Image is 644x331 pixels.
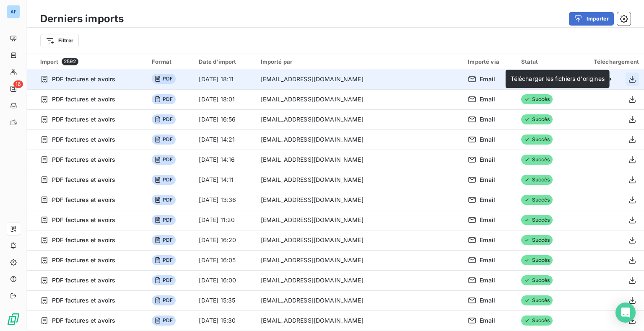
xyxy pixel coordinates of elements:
td: [EMAIL_ADDRESS][DOMAIN_NAME] [256,89,463,109]
span: Email [480,296,495,305]
span: Email [480,115,495,124]
span: PDF [152,255,175,265]
span: PDF [152,195,175,205]
div: Open Intercom Messenger [615,303,636,323]
h3: Derniers imports [40,11,124,26]
span: Email [480,196,495,204]
td: [DATE] 11:20 [194,210,255,230]
span: PDF [152,175,175,185]
span: Succès [521,175,553,185]
span: PDF factures et avoirs [52,155,115,164]
td: [DATE] 14:21 [194,129,255,150]
td: [EMAIL_ADDRESS][DOMAIN_NAME] [256,69,463,89]
span: Succès [521,275,553,285]
span: Email [480,95,495,103]
div: Date d’import [199,58,250,65]
span: Succès [521,315,553,326]
span: PDF factures et avoirs [52,316,115,325]
span: 2592 [62,58,78,65]
td: [DATE] 13:36 [194,190,255,210]
td: [EMAIL_ADDRESS][DOMAIN_NAME] [256,190,463,210]
span: Succès [521,195,553,205]
span: PDF [152,215,175,225]
span: PDF factures et avoirs [52,75,115,83]
span: 16 [13,80,23,88]
div: Import [40,58,142,65]
td: [EMAIL_ADDRESS][DOMAIN_NAME] [256,250,463,270]
td: [DATE] 15:30 [194,310,255,331]
td: [EMAIL_ADDRESS][DOMAIN_NAME] [256,290,463,310]
span: Email [480,176,495,184]
span: Email [480,75,495,83]
img: Logo LeanPay [7,313,20,326]
span: PDF [152,235,175,245]
td: [EMAIL_ADDRESS][DOMAIN_NAME] [256,109,463,129]
span: Succès [521,155,553,165]
td: [DATE] 16:05 [194,250,255,270]
span: Télécharger les fichiers d'origines [511,75,605,82]
td: [EMAIL_ADDRESS][DOMAIN_NAME] [256,230,463,250]
span: Email [480,256,495,264]
button: Filtrer [40,34,79,47]
td: [DATE] 14:11 [194,170,255,190]
span: Email [480,276,495,284]
span: PDF factures et avoirs [52,176,115,184]
span: PDF factures et avoirs [52,115,115,124]
span: Succès [521,295,553,305]
span: PDF [152,315,175,326]
td: [DATE] 18:11 [194,69,255,89]
td: [EMAIL_ADDRESS][DOMAIN_NAME] [256,310,463,331]
span: PDF [152,295,175,305]
span: PDF [152,114,175,124]
span: Email [480,135,495,144]
td: [EMAIL_ADDRESS][DOMAIN_NAME] [256,150,463,170]
td: [EMAIL_ADDRESS][DOMAIN_NAME] [256,129,463,150]
div: Format [152,58,189,65]
span: Email [480,155,495,164]
td: [DATE] 15:35 [194,290,255,310]
span: PDF [152,155,175,165]
td: [DATE] 16:00 [194,270,255,290]
span: PDF factures et avoirs [52,135,115,144]
span: Email [480,236,495,244]
td: [EMAIL_ADDRESS][DOMAIN_NAME] [256,210,463,230]
span: PDF factures et avoirs [52,236,115,244]
span: PDF factures et avoirs [52,95,115,103]
span: PDF [152,275,175,285]
span: PDF [152,74,175,84]
div: Importé par [261,58,458,65]
span: PDF factures et avoirs [52,196,115,204]
td: [DATE] 14:16 [194,150,255,170]
td: [DATE] 16:20 [194,230,255,250]
span: PDF factures et avoirs [52,216,115,224]
div: Statut [521,58,568,65]
div: Importé via [468,58,511,65]
span: Succès [521,134,553,145]
span: PDF [152,94,175,104]
span: Succès [521,235,553,245]
td: [EMAIL_ADDRESS][DOMAIN_NAME] [256,270,463,290]
td: [DATE] 18:01 [194,89,255,109]
button: Importer [569,12,614,26]
span: Succès [521,94,553,104]
span: Email [480,216,495,224]
span: Succès [521,215,553,225]
span: PDF factures et avoirs [52,296,115,305]
span: PDF factures et avoirs [52,256,115,264]
td: [DATE] 16:56 [194,109,255,129]
span: Succès [521,255,553,265]
span: PDF factures et avoirs [52,276,115,284]
td: [EMAIL_ADDRESS][DOMAIN_NAME] [256,170,463,190]
div: Téléchargement [578,58,639,65]
span: PDF [152,134,175,145]
span: Email [480,316,495,325]
span: Succès [521,114,553,124]
div: AF [7,5,20,18]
